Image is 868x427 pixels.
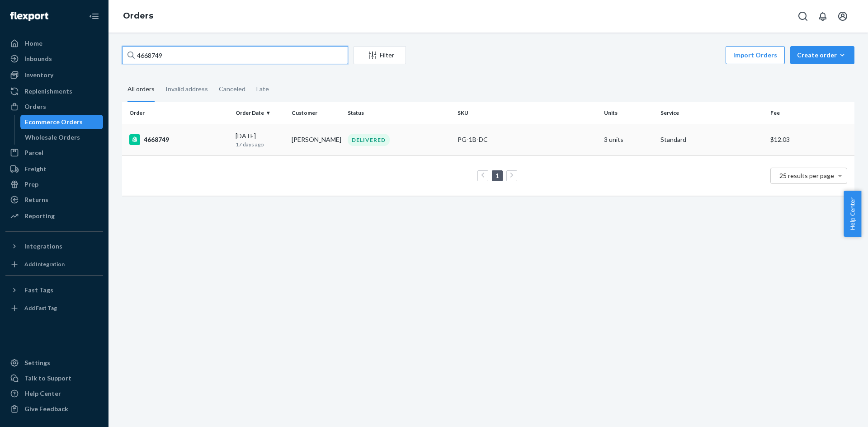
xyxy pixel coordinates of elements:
[256,77,269,101] div: Late
[814,7,832,25] button: Open notifications
[236,141,284,148] p: 17 days ago
[5,356,103,370] a: Settings
[494,172,501,179] a: Page 1 is your current page
[5,145,103,160] a: Parcel
[292,109,340,117] div: Customer
[123,11,153,21] a: Orders
[5,99,103,114] a: Orders
[24,286,53,295] div: Fast Tags
[5,402,103,416] button: Give Feedback
[5,192,103,207] a: Returns
[24,304,57,312] div: Add Fast Tag
[24,70,53,80] div: Inventory
[354,46,406,64] button: Filter
[24,39,42,48] div: Home
[794,7,812,25] button: Open Search Box
[657,102,767,124] th: Service
[24,164,47,174] div: Freight
[129,134,228,145] div: 4668749
[232,102,288,124] th: Order Date
[24,195,48,204] div: Returns
[726,46,785,64] button: Import Orders
[5,239,103,253] button: Integrations
[122,46,348,64] input: Search orders
[236,131,284,148] div: [DATE]
[354,51,406,60] div: Filter
[790,46,854,64] button: Create order
[458,135,597,144] div: PG-1B-DC
[24,180,38,189] div: Prep
[10,12,48,21] img: Flexport logo
[5,257,103,272] a: Add Integration
[5,68,103,82] a: Inventory
[844,191,861,237] button: Help Center
[24,374,71,383] div: Talk to Support
[5,301,103,315] a: Add Fast Tag
[24,148,43,157] div: Parcel
[288,124,344,155] td: [PERSON_NAME]
[600,124,656,155] td: 3 units
[219,77,245,101] div: Canceled
[85,7,103,25] button: Close Navigation
[127,77,155,102] div: All orders
[25,133,80,142] div: Wholesale Orders
[24,260,65,268] div: Add Integration
[24,102,46,111] div: Orders
[5,386,103,401] a: Help Center
[834,7,852,25] button: Open account menu
[5,177,103,192] a: Prep
[779,172,834,179] span: 25 results per page
[5,84,103,99] a: Replenishments
[24,87,72,96] div: Replenishments
[660,135,763,144] p: Standard
[344,102,454,124] th: Status
[767,102,854,124] th: Fee
[165,77,208,101] div: Invalid address
[348,134,390,146] div: DELIVERED
[24,404,68,413] div: Give Feedback
[24,211,55,221] div: Reporting
[24,389,61,398] div: Help Center
[767,124,854,155] td: $12.03
[797,51,848,60] div: Create order
[454,102,600,124] th: SKU
[24,358,50,367] div: Settings
[5,52,103,66] a: Inbounds
[5,162,103,176] a: Freight
[116,3,160,29] ol: breadcrumbs
[5,209,103,223] a: Reporting
[5,371,103,385] a: Talk to Support
[5,36,103,51] a: Home
[5,283,103,297] button: Fast Tags
[25,117,83,127] div: Ecommerce Orders
[600,102,656,124] th: Units
[20,115,104,129] a: Ecommerce Orders
[122,102,232,124] th: Order
[20,130,104,145] a: Wholesale Orders
[24,54,52,63] div: Inbounds
[24,242,62,251] div: Integrations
